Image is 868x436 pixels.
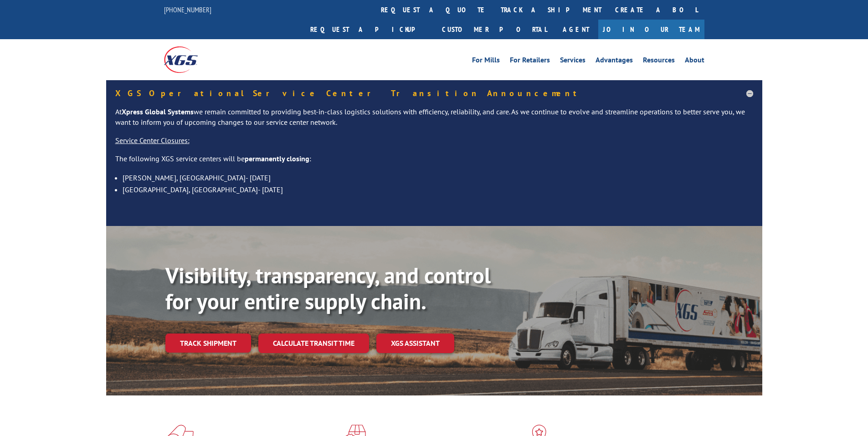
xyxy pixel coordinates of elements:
a: [PHONE_NUMBER] [164,5,211,14]
a: About [685,56,704,67]
b: Visibility, transparency, and control for your entire supply chain. [165,261,491,316]
a: Services [560,56,586,67]
a: Customer Portal [435,20,554,39]
a: Calculate transit time [258,333,369,353]
p: The following XGS service centers will be : [115,154,753,172]
a: Resources [643,56,675,67]
strong: Xpress Global Systems [122,107,194,116]
h5: XGS Operational Service Center Transition Announcement [115,89,753,97]
a: Agent [554,20,598,39]
p: At we remain committed to providing best-in-class logistics solutions with efficiency, reliabilit... [115,107,753,136]
strong: permanently closing [245,154,309,163]
u: Service Center Closures: [115,136,190,145]
a: For Mills [472,56,500,67]
a: Advantages [596,56,633,67]
a: Request a pickup [303,20,435,39]
a: Track shipment [165,333,251,353]
a: XGS ASSISTANT [376,333,454,353]
li: [GEOGRAPHIC_DATA], [GEOGRAPHIC_DATA]- [DATE] [123,184,753,195]
a: For Retailers [510,56,550,67]
a: Join Our Team [598,20,704,39]
li: [PERSON_NAME], [GEOGRAPHIC_DATA]- [DATE] [123,172,753,184]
